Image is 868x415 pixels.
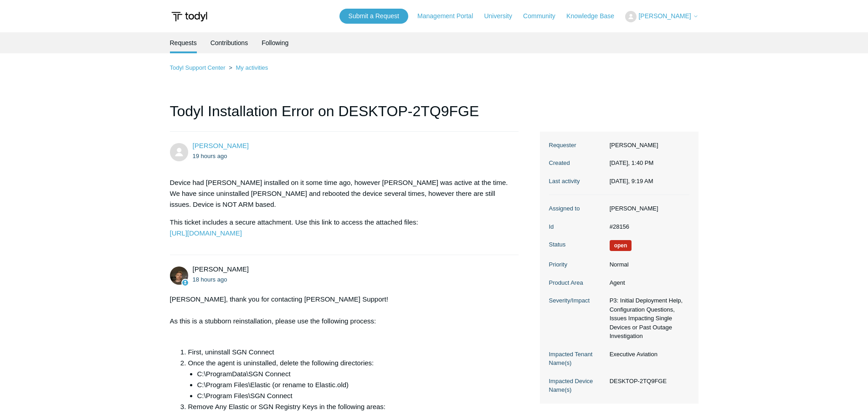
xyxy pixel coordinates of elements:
dt: Impacted Tenant Name(s) [549,350,605,368]
li: Todyl Support Center [170,64,227,71]
a: Todyl Support Center [170,64,226,71]
dd: Agent [605,278,689,287]
dd: DESKTOP-2TQ9FGE [605,377,689,386]
dt: Assigned to [549,204,605,213]
h1: Todyl Installation Error on DESKTOP-2TQ9FGE [170,100,519,132]
a: Management Portal [417,11,482,21]
a: Following [262,32,288,53]
time: 09/16/2025, 13:40 [193,153,227,159]
button: [PERSON_NAME] [625,11,698,22]
time: 09/17/2025, 09:19 [610,178,653,184]
li: First, uninstall SGN Connect [188,347,510,358]
dd: Normal [605,260,689,269]
dt: Severity/Impact [549,296,605,305]
dd: Executive Aviation [605,350,689,359]
span: We are working on a response for you [610,240,632,251]
a: Community [523,11,565,21]
span: Andy Paull [193,265,249,273]
li: C:\ProgramData\SGN Connect [197,369,510,379]
dd: #28156 [605,222,689,231]
span: Anastasia Campbell [193,142,249,149]
time: 09/16/2025, 14:41 [193,276,227,283]
li: C:\Program Files\SGN Connect [197,390,510,401]
li: C:\Program Files\Elastic (or rename to Elastic.old) [197,379,510,390]
a: University [484,11,521,21]
dt: Requester [549,141,605,150]
li: Requests [170,32,197,53]
dt: Last activity [549,177,605,186]
p: Device had [PERSON_NAME] installed on it some time ago, however [PERSON_NAME] was active at the t... [170,177,510,210]
a: My activities [236,64,268,71]
dt: Status [549,240,605,249]
p: This ticket includes a secure attachment. Use this link to access the attached files: [170,217,510,239]
dd: [PERSON_NAME] [605,141,689,150]
dd: P3: Initial Deployment Help, Configuration Questions, Issues Impacting Single Devices or Past Out... [605,296,689,341]
a: Submit a Request [339,9,408,24]
span: [PERSON_NAME] [638,12,691,20]
dt: Id [549,222,605,231]
a: [PERSON_NAME] [193,142,249,149]
li: My activities [227,64,268,71]
img: Todyl Support Center Help Center home page [170,8,209,25]
a: Knowledge Base [566,11,623,21]
dt: Priority [549,260,605,269]
a: Contributions [211,32,248,53]
a: [URL][DOMAIN_NAME] [170,229,242,237]
time: 09/16/2025, 13:40 [610,159,654,166]
dt: Product Area [549,278,605,287]
dd: [PERSON_NAME] [605,204,689,213]
dt: Created [549,159,605,168]
dt: Impacted Device Name(s) [549,377,605,395]
li: Once the agent is uninstalled, delete the following directories: [188,358,510,401]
